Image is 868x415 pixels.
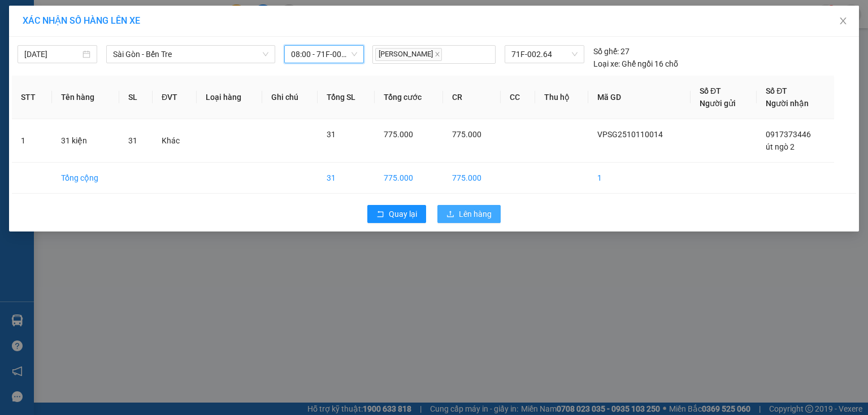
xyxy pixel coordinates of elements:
td: Tổng cộng [52,163,120,194]
td: 775.000 [375,163,443,194]
td: 31 kiện [52,119,120,163]
th: Loại hàng [197,76,262,119]
span: XÁC NHẬN SỐ HÀNG LÊN XE [23,15,140,26]
div: 27 [593,45,630,58]
span: 775.000 [384,130,413,139]
span: rollback [376,210,384,219]
td: 775.000 [443,163,501,194]
span: 0917373446 [766,130,811,139]
span: Sài Gòn - Bến Tre [113,46,268,63]
th: CC [501,76,535,119]
span: 775.000 [452,130,481,139]
span: Lên hàng [459,208,492,220]
span: 71F-002.64 [511,46,577,63]
th: Tổng SL [318,76,375,119]
span: Số ĐT [700,86,721,95]
span: Người gửi [700,99,736,108]
th: STT [12,76,52,119]
span: Quay lại [389,208,417,220]
button: Close [827,6,859,37]
button: rollbackQuay lại [367,205,426,223]
span: close [435,51,440,57]
th: Tên hàng [52,76,120,119]
th: Ghi chú [262,76,318,119]
span: 08:00 - 71F-002.64 [291,46,357,63]
span: Số ghế: [593,45,619,58]
td: 31 [318,163,375,194]
input: 12/10/2025 [24,48,80,60]
th: Thu hộ [535,76,588,119]
span: [PERSON_NAME] [375,48,442,61]
td: 1 [12,119,52,163]
td: Khác [153,119,197,163]
th: ĐVT [153,76,197,119]
td: 1 [588,163,691,194]
th: Tổng cước [375,76,443,119]
span: 31 [128,136,137,145]
span: down [262,51,269,58]
button: uploadLên hàng [437,205,501,223]
span: close [839,16,848,25]
span: út ngò 2 [766,142,795,151]
span: Người nhận [766,99,809,108]
span: Loại xe: [593,58,620,70]
th: SL [119,76,153,119]
th: Mã GD [588,76,691,119]
span: VPSG2510110014 [597,130,663,139]
th: CR [443,76,501,119]
span: Số ĐT [766,86,787,95]
span: 31 [327,130,336,139]
div: Ghế ngồi 16 chỗ [593,58,678,70]
span: upload [446,210,454,219]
